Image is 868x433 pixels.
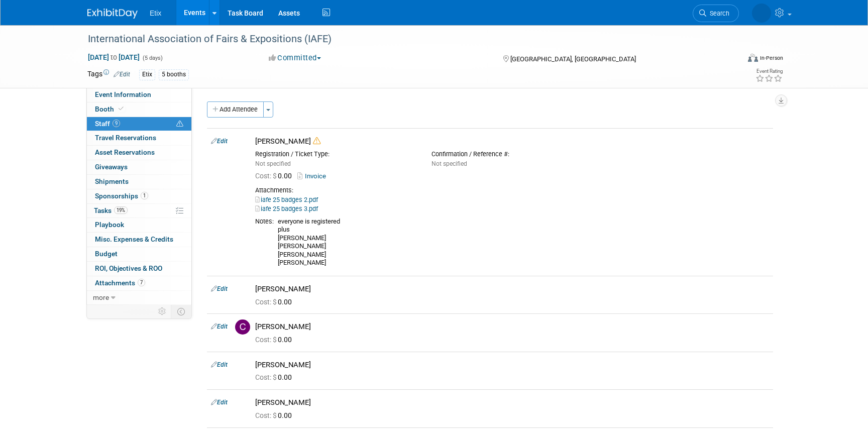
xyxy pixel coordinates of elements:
span: Budget [95,250,118,258]
span: Cost: $ [255,298,278,306]
td: Tags [87,69,130,80]
span: 0.00 [255,373,296,381]
a: Sponsorships1 [87,189,191,203]
span: Booth [95,105,126,113]
span: 1 [141,192,148,199]
span: Not specified [431,160,467,167]
div: International Association of Fairs & Expositions (IAFE) [84,30,724,48]
span: Giveaways [95,163,128,171]
div: [PERSON_NAME] [255,322,769,332]
span: 19% [114,206,128,214]
span: 0.00 [255,411,296,419]
div: [PERSON_NAME] [255,398,769,407]
span: Sponsorships [95,192,148,200]
td: Toggle Event Tabs [171,305,192,318]
a: more [87,291,191,305]
span: Etix [150,9,161,17]
span: [GEOGRAPHIC_DATA], [GEOGRAPHIC_DATA] [510,55,636,63]
div: [PERSON_NAME] [255,360,769,370]
a: Event Information [87,88,191,102]
a: Travel Reservations [87,131,191,145]
a: iafe 25 badges 2.pdf [255,196,318,203]
span: 0.00 [255,298,296,306]
div: everyone is registered plus [PERSON_NAME] [PERSON_NAME] [PERSON_NAME] [PERSON_NAME] [278,218,769,267]
a: Booth [87,102,191,117]
div: Etix [139,69,155,80]
div: Registration / Ticket Type: [255,150,416,158]
span: Cost: $ [255,172,278,180]
div: [PERSON_NAME] [255,137,769,146]
a: ROI, Objectives & ROO [87,262,191,276]
div: [PERSON_NAME] [255,284,769,294]
span: Misc. Expenses & Credits [95,235,173,243]
a: Attachments7 [87,276,191,290]
span: Staff [95,120,120,128]
a: Misc. Expenses & Credits [87,233,191,247]
span: 9 [113,120,120,127]
span: 0.00 [255,336,296,344]
span: Event Information [95,90,151,98]
img: Wendy Beasley [752,4,771,23]
span: Potential Scheduling Conflict -- at least one attendee is tagged in another overlapping event. [176,120,183,129]
a: Giveaways [87,160,191,174]
span: (5 days) [142,55,163,61]
a: Staff9 [87,117,191,131]
a: Invoice [297,172,330,180]
span: more [93,293,109,301]
a: Edit [211,285,228,292]
a: Playbook [87,218,191,232]
span: 0.00 [255,172,296,180]
a: Edit [211,138,228,145]
span: 7 [138,279,145,286]
button: Add Attendee [207,101,264,118]
span: ROI, Objectives & ROO [95,264,162,272]
div: Event Format [680,52,783,67]
a: Budget [87,247,191,261]
span: Cost: $ [255,336,278,344]
div: Confirmation / Reference #: [431,150,593,158]
a: Edit [114,71,130,78]
div: Event Rating [755,69,783,74]
span: Cost: $ [255,411,278,419]
span: to [109,53,119,61]
span: Playbook [95,221,124,229]
a: Asset Reservations [87,146,191,160]
div: 5 booths [159,69,189,80]
img: Format-Inperson.png [748,54,758,62]
div: In-Person [759,54,783,62]
button: Committed [265,53,325,63]
span: Tasks [94,206,128,214]
a: Tasks19% [87,204,191,218]
span: Asset Reservations [95,148,155,156]
div: Attachments: [255,186,769,194]
i: Booth reservation complete [119,106,124,112]
span: [DATE] [DATE] [87,53,140,62]
span: Cost: $ [255,373,278,381]
img: C.jpg [235,319,250,335]
div: Notes: [255,218,274,226]
span: Travel Reservations [95,134,156,142]
a: Shipments [87,175,191,189]
span: Search [706,10,729,17]
a: Edit [211,323,228,330]
a: Edit [211,399,228,406]
span: Attachments [95,279,145,287]
img: ExhibitDay [87,9,138,19]
a: Search [693,5,739,22]
a: iafe 25 badges 3.pdf [255,205,318,212]
td: Personalize Event Tab Strip [154,305,171,318]
span: Shipments [95,177,129,185]
a: Edit [211,361,228,368]
span: Not specified [255,160,291,167]
i: Double-book Warning! [313,137,320,145]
